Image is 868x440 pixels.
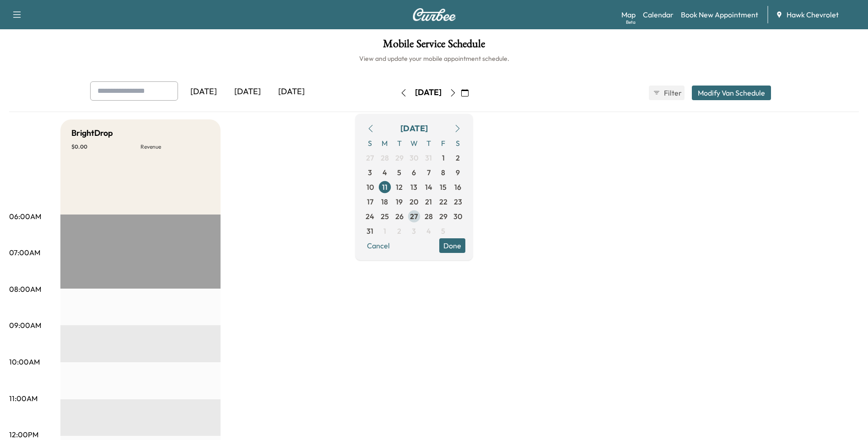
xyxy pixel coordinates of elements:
[440,182,447,193] span: 15
[9,247,40,258] p: 07:00AM
[9,54,859,63] h6: View and update your mobile appointment schedule.
[441,225,445,236] span: 5
[396,182,403,193] span: 12
[377,136,392,150] span: M
[367,182,374,193] span: 10
[454,182,461,193] span: 16
[382,182,388,193] span: 11
[140,143,210,150] p: Revenue
[412,8,456,21] img: Curbee Logo
[381,211,389,222] span: 25
[363,238,394,253] button: Cancel
[367,225,373,236] span: 31
[456,167,460,178] span: 9
[363,136,377,150] span: S
[410,211,418,222] span: 27
[392,136,407,150] span: T
[410,152,418,163] span: 30
[9,38,859,54] h1: Mobile Service Schedule
[270,81,313,102] div: [DATE]
[427,167,431,178] span: 7
[453,211,462,222] span: 30
[456,152,460,163] span: 2
[787,9,839,20] span: Hawk Chevrolet
[442,152,445,163] span: 1
[397,225,401,236] span: 2
[367,196,373,207] span: 17
[381,196,388,207] span: 18
[182,81,226,102] div: [DATE]
[439,211,447,222] span: 29
[412,225,416,236] span: 3
[9,211,41,222] p: 06:00AM
[395,152,404,163] span: 29
[692,86,771,100] button: Modify Van Schedule
[441,167,445,178] span: 8
[643,9,674,20] a: Calendar
[415,87,442,98] div: [DATE]
[439,196,447,207] span: 22
[383,225,386,236] span: 1
[454,196,462,207] span: 23
[410,182,417,193] span: 13
[9,356,40,367] p: 10:00AM
[9,320,41,331] p: 09:00AM
[421,136,436,150] span: T
[9,393,38,404] p: 11:00AM
[71,127,113,140] h5: BrightDrop
[425,182,432,193] span: 14
[621,9,636,20] a: MapBeta
[436,136,451,150] span: F
[9,429,38,440] p: 12:00PM
[626,19,636,26] div: Beta
[366,152,374,163] span: 27
[381,152,389,163] span: 28
[396,196,403,207] span: 19
[681,9,758,20] a: Book New Appointment
[383,167,387,178] span: 4
[368,167,372,178] span: 3
[71,143,140,150] p: $ 0.00
[649,86,685,100] button: Filter
[425,152,432,163] span: 31
[366,211,374,222] span: 24
[410,196,418,207] span: 20
[664,87,680,98] span: Filter
[425,196,432,207] span: 21
[425,211,433,222] span: 28
[451,136,465,150] span: S
[439,238,465,253] button: Done
[407,136,421,150] span: W
[9,284,41,295] p: 08:00AM
[395,211,404,222] span: 26
[400,122,428,135] div: [DATE]
[226,81,270,102] div: [DATE]
[412,167,416,178] span: 6
[397,167,401,178] span: 5
[426,225,431,236] span: 4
